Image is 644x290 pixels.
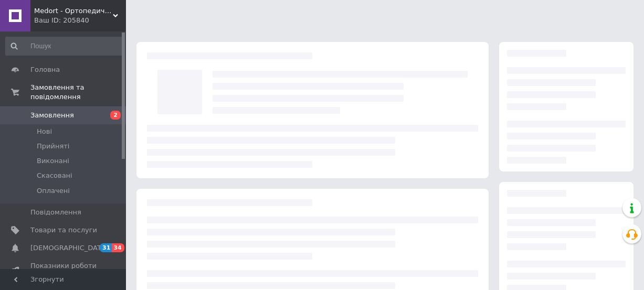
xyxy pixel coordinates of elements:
[112,243,124,252] span: 34
[37,156,69,166] span: Виконані
[30,65,60,74] span: Головна
[34,6,113,16] span: Medort - Ортопедична продукція, товари для здоров'я
[37,171,72,180] span: Скасовані
[30,83,126,102] span: Замовлення та повідомлення
[30,243,108,253] span: [DEMOGRAPHIC_DATA]
[30,111,74,120] span: Замовлення
[37,127,52,136] span: Нові
[30,208,81,217] span: Повідомлення
[34,16,126,25] div: Ваш ID: 205840
[110,111,121,120] span: 2
[5,37,123,56] input: Пошук
[100,243,112,252] span: 31
[37,142,69,151] span: Прийняті
[37,186,70,196] span: Оплачені
[30,225,97,235] span: Товари та послуги
[30,261,97,280] span: Показники роботи компанії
